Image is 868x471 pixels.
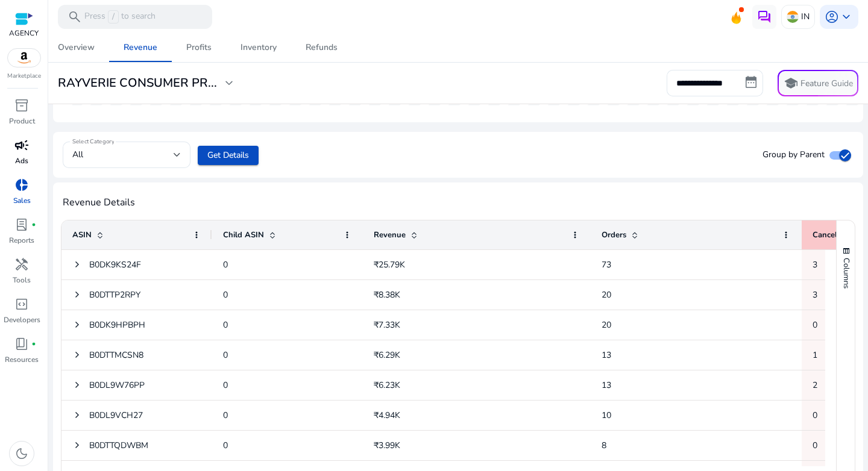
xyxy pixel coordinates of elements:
[763,149,825,161] span: Group by Parent
[89,440,148,451] span: B0DTTQDWBM
[72,229,92,240] span: ASIN
[602,319,611,331] span: 20
[223,379,228,391] span: 0
[84,10,156,23] p: Press to search
[374,410,400,421] span: ₹4.94K
[198,146,259,165] button: Get Details
[14,297,29,311] span: code_blocks
[602,410,611,421] span: 10
[813,410,817,421] span: 0
[374,259,405,270] span: ₹25.79K
[31,222,36,227] span: fiber_manual_record
[813,440,817,451] span: 0
[89,289,140,301] span: B0DTTP2RPY
[72,149,83,160] span: All
[374,319,400,331] span: ₹7.33K
[89,259,141,270] span: B0DK9KS24F
[89,349,143,361] span: B0DTTMCSN8
[602,289,611,301] span: 20
[8,49,40,67] img: amazon.svg
[15,155,28,166] p: Ads
[223,349,228,361] span: 0
[241,43,277,52] div: Inventory
[58,43,95,52] div: Overview
[7,72,41,81] p: Marketplace
[207,149,249,161] span: Get Details
[813,319,817,331] span: 0
[14,178,29,192] span: donut_small
[374,349,400,361] span: ₹6.29K
[14,337,29,351] span: book_4
[839,10,854,24] span: keyboard_arrow_down
[108,10,119,23] span: /
[223,229,264,240] span: Child ASIN
[13,195,31,206] p: Sales
[778,70,858,96] button: schoolFeature Guide
[9,235,34,246] p: Reports
[602,259,611,270] span: 73
[223,289,228,301] span: 0
[306,43,338,52] div: Refunds
[222,76,236,90] span: expand_more
[813,349,817,361] span: 1
[14,217,29,232] span: lab_profile
[602,440,606,451] span: 8
[9,116,35,126] p: Product
[89,379,145,391] span: B0DL9W76PP
[31,342,36,346] span: fiber_manual_record
[9,28,39,39] p: AGENCY
[14,98,29,113] span: inventory_2
[374,229,406,240] span: Revenue
[72,137,115,146] mat-label: Select Category
[813,379,817,391] span: 2
[89,410,143,421] span: B0DL9VCH27
[58,76,217,90] h3: RAYVERIE CONSUMER PR...
[813,289,817,301] span: 3
[14,446,29,461] span: dark_mode
[13,275,31,285] p: Tools
[825,10,839,24] span: account_circle
[602,379,611,391] span: 13
[14,257,29,272] span: handyman
[124,43,157,52] div: Revenue
[841,258,852,289] span: Columns
[223,410,228,421] span: 0
[186,43,212,52] div: Profits
[223,259,228,270] span: 0
[602,229,626,240] span: Orders
[787,11,799,23] img: in.svg
[813,259,817,270] span: 3
[374,289,400,301] span: ₹8.38K
[14,138,29,152] span: campaign
[4,314,40,325] p: Developers
[89,319,145,331] span: B0DK9HPBPH
[63,197,854,208] h4: Revenue Details
[223,440,228,451] span: 0
[68,10,82,24] span: search
[800,78,853,90] p: Feature Guide
[602,349,611,361] span: 13
[801,6,810,27] p: IN
[5,354,39,365] p: Resources
[374,440,400,451] span: ₹3.99K
[374,379,400,391] span: ₹6.23K
[784,76,798,90] span: school
[223,319,228,331] span: 0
